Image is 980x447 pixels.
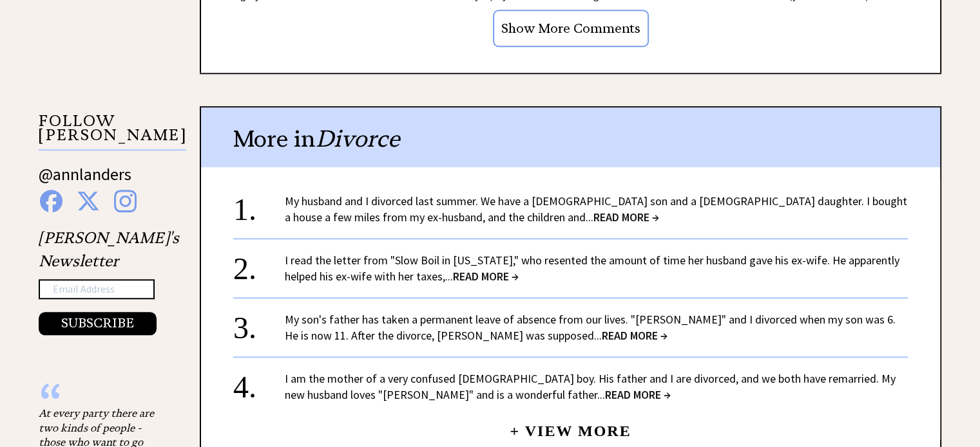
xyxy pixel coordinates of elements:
[605,387,671,402] span: READ MORE →
[39,114,186,151] p: FOLLOW [PERSON_NAME]
[39,226,179,336] div: [PERSON_NAME]'s Newsletter
[233,370,285,394] div: 4.
[233,252,285,276] div: 2.
[39,312,157,335] button: SUBSCRIBE
[285,312,896,343] a: My son's father has taken a permanent leave of absence from our lives. "[PERSON_NAME]" and I divo...
[510,412,631,439] a: + View More
[493,10,649,47] input: Show More Comments
[285,194,907,224] a: My husband and I divorced last summer. We have a [DEMOGRAPHIC_DATA] son and a [DEMOGRAPHIC_DATA] ...
[285,371,896,402] a: I am the mother of a very confused [DEMOGRAPHIC_DATA] boy. His father and I are divorced, and we ...
[602,328,668,343] span: READ MORE →
[453,269,519,284] span: READ MORE →
[285,253,899,284] a: I read the letter from "Slow Boil in [US_STATE]," who resented the amount of time her husband gav...
[39,163,131,197] a: @annlanders
[114,190,137,212] img: instagram%20blue.png
[39,393,168,406] div: “
[233,311,285,335] div: 3.
[77,190,100,212] img: x%20blue.png
[39,279,155,300] input: Email Address
[593,210,659,224] span: READ MORE →
[40,190,62,212] img: facebook%20blue.png
[316,124,399,153] span: Divorce
[233,193,285,217] div: 1.
[201,107,940,167] div: More in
